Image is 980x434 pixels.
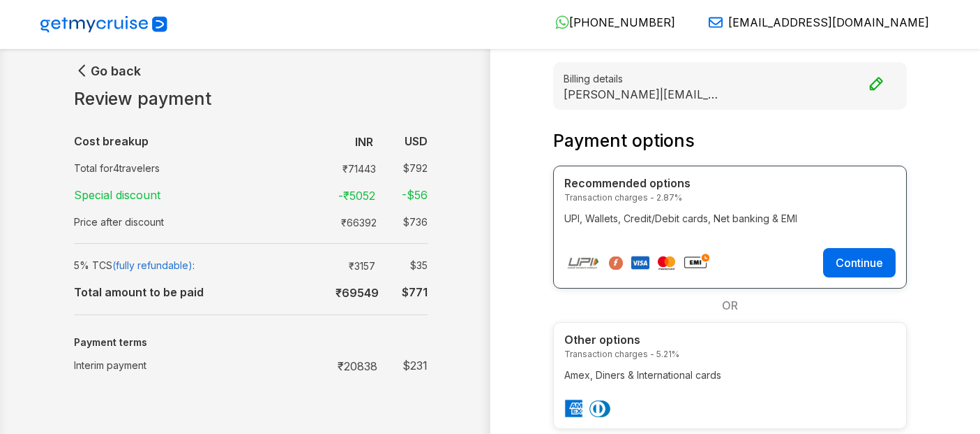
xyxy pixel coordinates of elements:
td: : [304,352,311,379]
td: : [304,181,311,209]
span: (fully refundable) [112,259,193,271]
b: ₹ 69549 [336,286,379,300]
h4: Recommended options [564,177,896,190]
p: Amex, Diners & International cards [564,368,896,382]
td: Price after discount [74,209,304,235]
td: Total for 4 travelers [74,155,304,181]
img: WhatsApp [555,15,569,29]
td: $ 736 [382,212,428,232]
h5: Payment terms [74,337,428,349]
img: Email [709,15,723,29]
h4: Other options [564,333,896,347]
small: Transaction charges - 2.87% [564,191,896,204]
td: : [304,209,311,235]
td: ₹ 3157 [331,255,382,275]
h1: Review payment [74,89,428,110]
td: : [304,252,311,278]
strong: -$ 56 [402,188,428,202]
td: : [304,278,311,306]
small: Billing details [564,71,896,86]
h3: Payment options [553,131,907,152]
td: $ 35 [381,255,427,275]
p: UPI, Wallets, Credit/Debit cards, Net banking & EMI [564,211,896,226]
button: Continue [823,248,896,277]
td: Interim payment [74,352,304,379]
div: OR [553,289,907,322]
b: Cost breakup [74,134,149,148]
td: : [304,127,311,155]
b: Total amount to be paid [74,285,204,299]
b: INR [355,135,373,149]
td: $ 792 [382,158,428,178]
td: 5% TCS : [74,252,304,278]
span: [PHONE_NUMBER] [569,15,675,29]
button: Go back [74,62,141,79]
strong: -₹ 5052 [338,189,375,203]
span: [EMAIL_ADDRESS][DOMAIN_NAME] [728,15,929,29]
p: [PERSON_NAME] | [EMAIL_ADDRESS][DOMAIN_NAME] [564,87,724,101]
small: Transaction charges - 5.21% [564,348,896,361]
b: $ 771 [402,285,428,299]
strong: Special discount [74,188,160,202]
td: ₹ 71443 [331,158,382,178]
b: USD [405,134,428,148]
td: : [304,155,311,181]
td: ₹ 66392 [331,212,382,232]
a: [EMAIL_ADDRESS][DOMAIN_NAME] [698,15,929,29]
strong: ₹ 20838 [338,359,377,373]
strong: $ 231 [402,359,428,372]
a: [PHONE_NUMBER] [544,15,675,29]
